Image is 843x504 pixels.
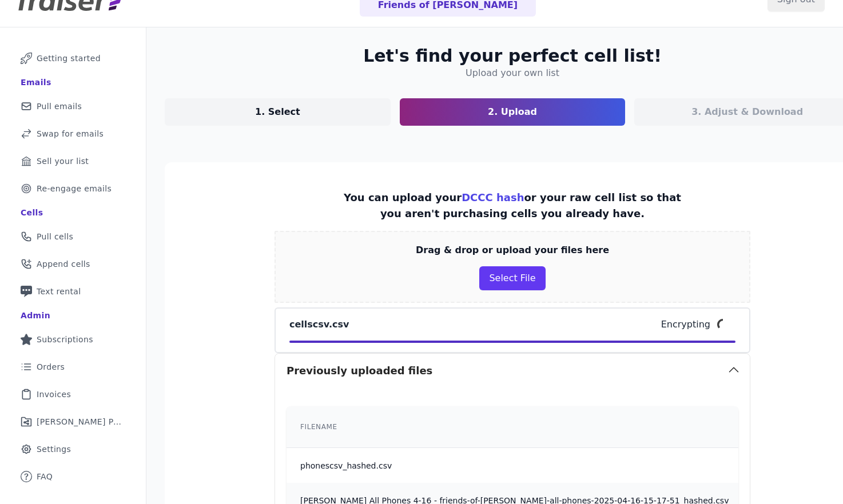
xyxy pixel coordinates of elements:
[287,406,742,448] th: Filename
[37,128,104,139] span: Swap for emails
[466,66,559,80] h4: Upload your own list
[661,318,710,331] p: Encrypting
[21,207,43,218] div: Cells
[462,191,524,203] a: DCCC hash
[37,258,90,270] span: Append cells
[275,354,750,388] button: Previously uploaded files
[21,77,51,88] div: Emails
[9,279,137,304] a: Text rental
[9,176,137,201] a: Re-engage emails
[479,266,545,290] button: Select File
[37,101,82,112] span: Pull emails
[37,183,112,194] span: Re-engage emails
[9,94,137,119] a: Pull emails
[37,443,71,455] span: Settings
[287,363,432,379] h3: Previously uploaded files
[37,53,101,64] span: Getting started
[37,155,89,167] span: Sell your list
[9,251,137,277] a: Append cells
[9,121,137,146] a: Swap for emails
[21,310,50,321] div: Admin
[363,46,662,66] h2: Let's find your perfect cell list!
[37,361,65,373] span: Orders
[37,231,73,242] span: Pull cells
[37,334,93,345] span: Subscriptions
[37,471,53,482] span: FAQ
[9,382,137,407] a: Invoices
[9,224,137,249] a: Pull cells
[9,354,137,379] a: Orders
[400,98,626,126] a: 2. Upload
[287,448,742,483] td: phonescsv_hashed.csv
[9,46,137,71] a: Getting started
[488,105,537,119] p: 2. Upload
[37,416,123,427] span: [PERSON_NAME] Performance
[9,327,137,352] a: Subscriptions
[37,389,71,400] span: Invoices
[37,286,81,297] span: Text rental
[9,437,137,462] a: Settings
[691,105,803,119] p: 3. Adjust & Download
[255,105,300,119] p: 1. Select
[416,243,609,257] p: Drag & drop or upload your files here
[165,98,391,126] a: 1. Select
[334,190,691,222] p: You can upload your or your raw cell list so that you aren't purchasing cells you already have.
[9,409,137,434] a: [PERSON_NAME] Performance
[289,318,349,331] p: cellscsv.csv
[9,149,137,174] a: Sell your list
[9,464,137,489] a: FAQ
